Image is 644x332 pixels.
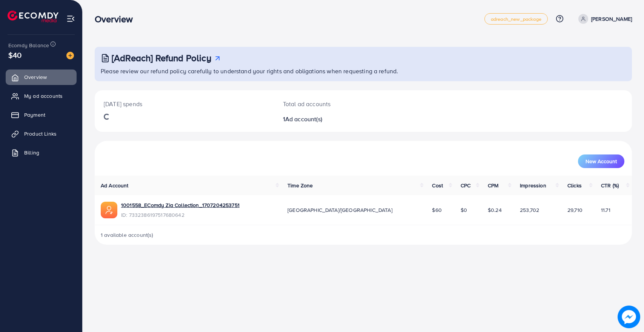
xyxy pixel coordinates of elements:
h3: Overview [95,14,139,25]
span: Product Links [24,130,57,137]
span: $0.24 [488,206,502,214]
img: image [66,52,74,59]
a: Overview [6,69,77,85]
span: 11.71 [601,206,610,214]
img: image [618,306,640,328]
span: CPC [461,182,470,189]
a: Billing [6,145,77,160]
span: Billing [24,149,39,156]
span: 253,702 [520,206,539,214]
p: [DATE] spends [104,99,265,108]
span: ID: 7332386197517680642 [121,211,240,219]
span: $0 [461,206,467,214]
p: [PERSON_NAME] [591,14,632,23]
img: logo [8,11,58,22]
span: Ecomdy Balance [8,42,49,49]
span: Ad account(s) [285,115,322,123]
span: My ad accounts [24,92,63,100]
span: Time Zone [287,182,313,189]
h3: [AdReach] Refund Policy [112,53,211,63]
img: menu [66,14,75,23]
span: Payment [24,111,45,119]
span: Ad Account [101,182,129,189]
h2: 1 [283,116,399,123]
a: 1001558_EComdy Zia Collection_1707204253751 [121,201,240,209]
span: Clicks [567,182,582,189]
img: ic-ads-acc.e4c84228.svg [101,202,117,218]
button: New Account [578,154,624,168]
span: New Account [586,159,617,164]
span: adreach_new_package [491,17,541,22]
span: Cost [432,182,443,189]
span: Impression [520,182,546,189]
a: Product Links [6,126,77,141]
span: $60 [432,206,441,214]
span: CPM [488,182,498,189]
span: 29,710 [567,206,583,214]
a: My ad accounts [6,88,77,103]
p: Please review our refund policy carefully to understand your rights and obligations when requesti... [101,66,627,76]
span: [GEOGRAPHIC_DATA]/[GEOGRAPHIC_DATA] [287,206,392,214]
span: 1 available account(s) [101,231,154,239]
span: CTR (%) [601,182,619,189]
a: Payment [6,107,77,122]
p: Total ad accounts [283,99,399,108]
a: [PERSON_NAME] [575,14,632,24]
a: adreach_new_package [484,13,548,25]
span: Overview [24,73,47,81]
span: $40 [8,49,22,60]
